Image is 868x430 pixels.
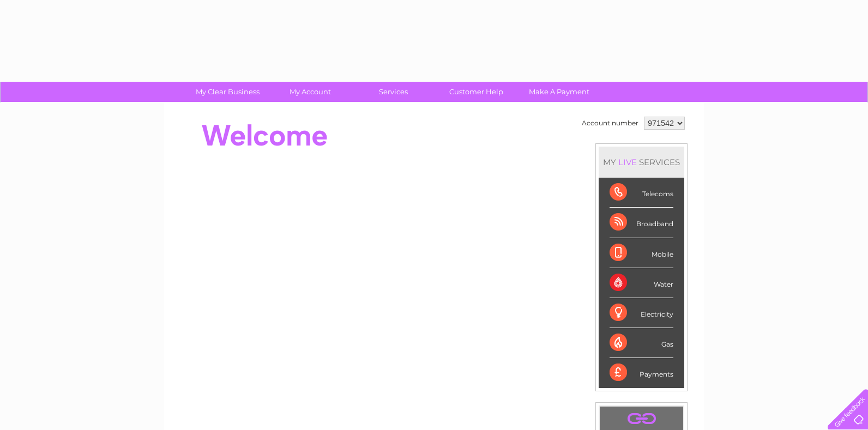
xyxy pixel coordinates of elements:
td: Account number [579,114,641,132]
a: Make A Payment [514,82,604,102]
a: My Account [266,82,355,102]
div: LIVE [616,157,639,167]
div: Electricity [610,298,673,328]
div: Gas [610,328,673,358]
div: Mobile [610,238,673,268]
a: Services [348,82,438,102]
div: Telecoms [610,178,673,208]
a: . [602,409,680,428]
a: My Clear Business [183,82,273,102]
div: MY SERVICES [599,147,684,178]
div: Broadband [610,208,673,238]
a: Customer Help [431,82,521,102]
div: Water [610,268,673,298]
div: Payments [610,358,673,387]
